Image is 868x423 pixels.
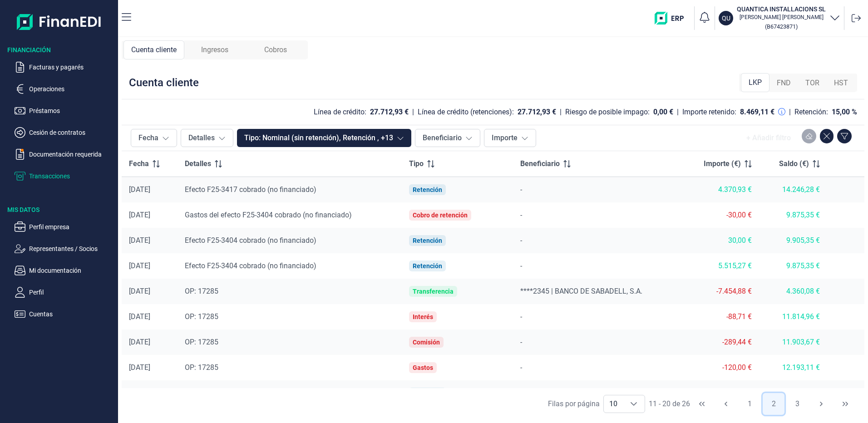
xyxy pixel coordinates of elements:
[520,261,522,270] span: -
[129,363,170,372] div: [DATE]
[413,313,433,320] div: Interés
[413,211,468,219] div: Cobro de retención
[766,261,820,271] div: 9.875,35 €
[689,261,751,271] div: 5.515,27 €
[766,185,820,194] div: 14.246,28 €
[719,5,840,32] button: QUQUANTICA INSTALLACIONS SL[PERSON_NAME] [PERSON_NAME](B67423871)
[520,287,642,295] span: ****2345 | BANCO DE SABADELL, S.A.
[185,338,218,346] span: OP: 17285
[520,338,522,346] span: -
[548,398,600,409] div: Filas por página
[520,363,522,372] span: -
[689,287,751,296] div: -7.454,88 €
[29,84,114,94] p: Operaciones
[15,105,114,116] button: Préstamos
[17,7,102,36] img: Logo de aplicación
[15,243,114,254] button: Representantes / Socios
[520,185,522,194] span: -
[560,107,562,118] div: |
[29,309,114,320] p: Cuentas
[413,237,442,244] div: Retención
[29,171,114,182] p: Transacciones
[766,287,820,296] div: 4.360,08 €
[15,62,114,73] button: Facturas y pagarés
[15,171,114,182] button: Transacciones
[29,221,114,232] p: Perfil empresa
[794,108,828,117] div: Retención:
[264,44,287,55] span: Cobros
[409,158,424,169] span: Tipo
[185,312,218,321] span: OP: 17285
[185,261,316,270] span: Efecto F25-3404 cobrado (no financiado)
[129,75,199,90] div: Cuenta cliente
[131,44,177,55] span: Cuenta cliente
[649,400,690,408] span: 11 - 20 de 26
[15,265,114,276] button: Mi documentación
[798,74,827,92] div: TOR
[15,221,114,232] button: Perfil empresa
[623,395,645,413] div: Choose
[520,158,560,169] span: Beneficiario
[412,107,414,118] div: |
[787,393,809,415] button: Page 3
[185,236,316,245] span: Efecto F25-3404 cobrado (no financiado)
[413,288,454,295] div: Transferencia
[689,363,751,372] div: -120,00 €
[15,84,114,94] button: Operaciones
[789,107,791,118] div: |
[766,236,820,245] div: 9.905,35 €
[763,393,784,415] button: Page 2
[805,78,819,89] span: TOR
[129,236,170,245] div: [DATE]
[737,5,826,14] h3: QUANTICA INSTALLACIONS SL
[415,129,480,147] button: Beneficiario
[765,23,798,30] small: Copiar cif
[29,149,114,160] p: Documentación requerida
[689,236,751,245] div: 30,00 €
[832,108,857,117] div: 15,00 %
[484,129,536,147] button: Importe
[201,44,228,55] span: Ingresos
[565,108,650,117] div: Riesgo de posible impago:
[185,185,316,194] span: Efecto F25-3417 cobrado (no financiado)
[129,261,170,271] div: [DATE]
[766,211,820,220] div: 9.875,35 €
[184,40,245,59] div: Ingresos
[413,339,440,346] div: Comisión
[518,108,556,117] div: 27.712,93 €
[29,62,114,73] p: Facturas y pagarés
[691,393,713,415] button: First Page
[834,393,856,415] button: Last Page
[185,158,211,169] span: Detalles
[29,105,114,116] p: Préstamos
[689,211,751,220] div: -30,00 €
[766,312,820,321] div: 11.814,96 €
[520,312,522,321] span: -
[245,40,306,59] div: Cobros
[741,73,769,92] div: LKP
[766,338,820,347] div: 11.903,67 €
[604,395,623,413] span: 10
[123,40,184,59] div: Cuenta cliente
[181,129,233,147] button: Detalles
[15,149,114,160] button: Documentación requerida
[185,211,352,219] span: Gastos del efecto F25-3404 cobrado (no financiado)
[520,211,522,219] span: -
[682,108,736,117] div: Importe retenido:
[29,127,114,138] p: Cesión de contratos
[15,309,114,320] button: Cuentas
[413,186,442,193] div: Retención
[689,185,751,194] div: 4.370,93 €
[29,243,114,254] p: Representantes / Socios
[704,158,741,169] span: Importe (€)
[740,108,774,117] div: 8.469,11 €
[653,108,673,117] div: 0,00 €
[655,12,690,25] img: erp
[722,14,730,23] p: QU
[749,77,762,88] span: LKP
[413,364,433,371] div: Gastos
[777,78,791,89] span: FND
[129,338,170,347] div: [DATE]
[413,262,442,270] div: Retención
[689,312,751,321] div: -88,71 €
